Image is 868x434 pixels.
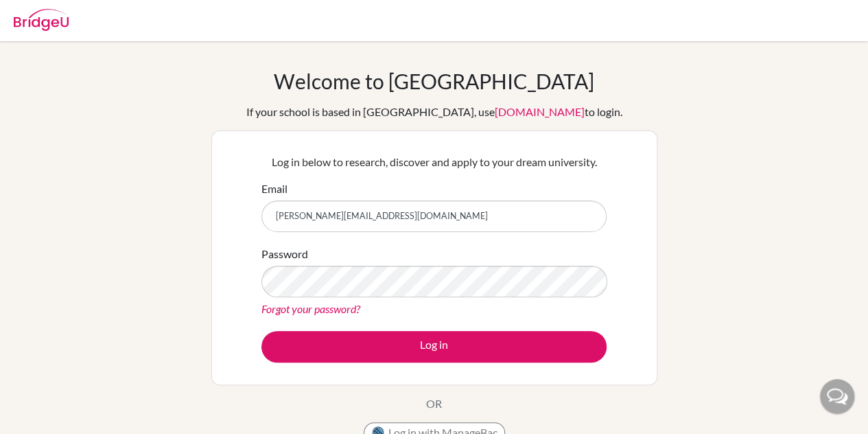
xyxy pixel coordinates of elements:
[274,69,594,93] h1: Welcome to [GEOGRAPHIC_DATA]
[14,9,69,31] img: Bridge-U
[246,104,622,120] div: If your school is based in [GEOGRAPHIC_DATA], use to login.
[31,10,59,22] span: Help
[261,181,288,197] label: Email
[261,302,360,315] a: Forgot your password?
[261,154,607,170] p: Log in below to research, discover and apply to your dream university.
[426,396,442,412] p: OR
[261,331,607,363] button: Log in
[495,105,585,118] a: [DOMAIN_NAME]
[261,246,308,262] label: Password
